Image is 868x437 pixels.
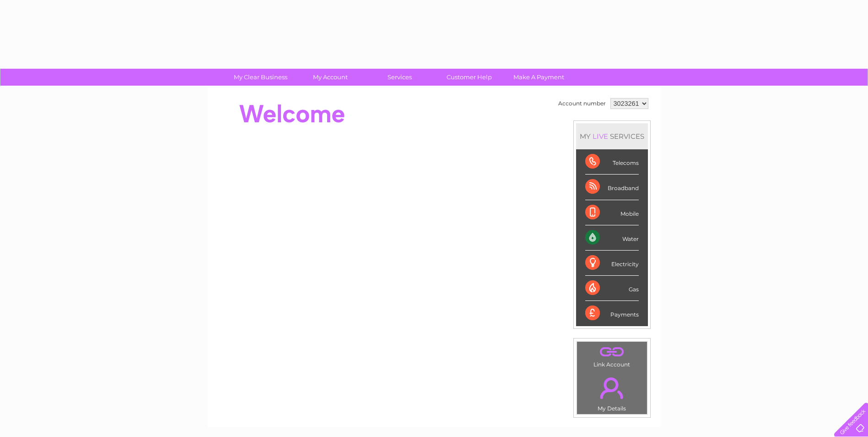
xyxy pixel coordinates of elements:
td: Account number [556,96,608,111]
div: Broadband [585,175,639,200]
a: Make A Payment [501,69,577,86]
td: My Details [577,370,647,415]
div: Electricity [585,251,639,276]
div: Mobile [585,200,639,225]
div: Water [585,225,639,251]
a: . [579,372,645,404]
td: Link Account [577,341,647,370]
a: . [579,344,645,360]
div: Telecoms [585,149,639,175]
div: Payments [585,301,639,326]
a: My Account [292,69,368,86]
div: MY SERVICES [576,123,648,149]
div: Gas [585,276,639,301]
a: My Clear Business [223,69,298,86]
div: LIVE [591,132,610,141]
a: Services [362,69,437,86]
a: Customer Help [431,69,507,86]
